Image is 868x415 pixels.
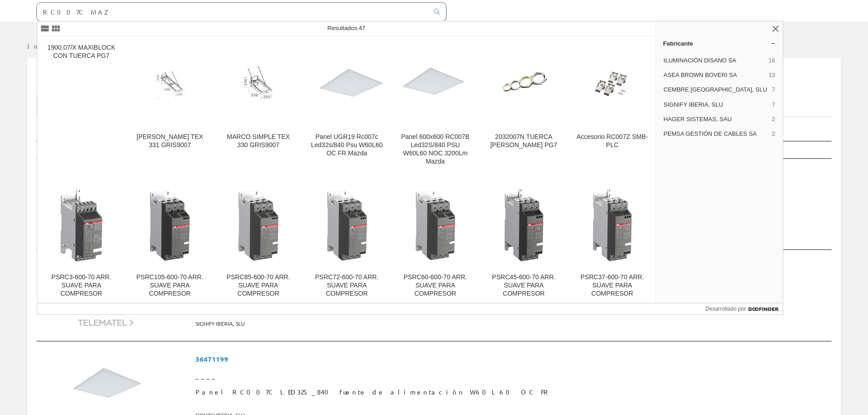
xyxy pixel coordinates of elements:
[27,42,66,50] a: Inicio
[772,116,775,123] font: 2
[303,177,391,308] a: PSRC72-600-70 ARR. SUAVE PARA COMPRESOR PSRC72-600-70 ARR. SUAVE PARA COMPRESOR
[480,36,568,176] a: 2032007N TUERCA LATÓN PG7 2032007N TUERCA [PERSON_NAME] PG7
[36,126,80,134] font: Mostrar
[195,320,245,327] font: SIGNIFY IBERIA, SLU
[575,189,649,262] img: PSRC37-600-70 ARR. SUAVE PARA COMPRESOR
[303,36,391,176] a: Panel UGR19 Rc007c Led32s/840 Psu W60L60 OC FR Mazda Panel UGR19 Rc007c Led32s/840 Psu W60L60 OC ...
[137,133,203,149] font: [PERSON_NAME] TEX 331 GRIS9007
[315,273,378,297] font: PSRC72-600-70 ARR. SUAVE PARA COMPRESOR
[399,60,472,109] img: Panel 600x600 RC007B Led32S/840 PSU W60L60 NOC 3200Lm Mazda
[195,388,551,396] font: Panel RC007C LED32S_840 fuente de alimentación W60L60 OC FR
[769,72,775,78] font: 13
[359,25,365,31] font: 47
[391,36,479,176] a: Panel 600x600 RC007B Led32S/840 PSU W60L60 NOC 3200Lm Mazda Panel 600x600 RC007B Led32S/840 PSU W...
[226,273,290,297] font: PSRC85-600-70 ARR. SUAVE PARA COMPRESOR
[772,86,775,93] font: 7
[133,189,206,262] img: PSRC105-600-70 ARR. SUAVE PARA COMPRESOR
[575,60,649,109] img: Accesorio RC007Z SMB-PLC
[656,36,783,51] a: Fabricante
[663,86,767,93] font: CEMBRE [GEOGRAPHIC_DATA], SLU
[705,306,746,312] font: Desarrollado por
[47,44,115,59] font: 1900.07/X MAXIBLOCK CON TUERCA PG7
[195,354,228,364] font: 36471199
[126,36,214,176] a: MARCO DOBLE TEX 331 GRIS9007 [PERSON_NAME] TEX 331 GRIS9007
[227,133,290,149] font: MARCO SIMPLE TEX 330 GRIS9007
[568,177,656,308] a: PSRC37-600-70 ARR. SUAVE PARA COMPRESOR PSRC37-600-70 ARR. SUAVE PARA COMPRESOR
[399,189,472,262] img: PSRC60-600-70 ARR. SUAVE PARA COMPRESOR
[221,189,295,262] img: PSRC85-600-70 ARR. SUAVE PARA COMPRESOR
[37,3,428,21] input: Buscar ...
[663,130,756,137] font: PEMSA GESTIÓN DE CABLES SA
[126,177,214,308] a: PSRC105-600-70 ARR. SUAVE PARA COMPRESOR PSRC105-600-70 ARR. SUAVE PARA COMPRESOR
[663,40,693,47] font: Fabricante
[133,48,206,121] img: MARCO DOBLE TEX 331 GRIS9007
[37,177,125,308] a: PSRC3-600-70 ARR. SUAVE PARA COMPRESOR PSRC3-600-70 ARR. SUAVE PARA COMPRESOR
[37,36,125,176] a: 1900.07/X MAXIBLOCK CON TUERCA PG7
[221,48,295,121] img: MARCO SIMPLE TEX 330 GRIS9007
[480,177,568,308] a: PSRC45-600-70 ARR. SUAVE PARA COMPRESOR PSRC45-600-70 ARR. SUAVE PARA COMPRESOR
[36,95,175,117] a: Listado de artículos
[772,101,775,108] font: 7
[663,72,737,78] font: ASEA BROWN BOVERI SA
[310,53,384,117] img: Panel UGR19 Rc007c Led32s/840 Psu W60L60 OC FR Mazda
[663,116,732,123] font: HAGER SISTEMAS, SAU
[769,57,775,64] font: 16
[492,273,555,297] font: PSRC45-600-70 ARR. SUAVE PARA COMPRESOR
[36,72,94,91] font: RC007C
[311,133,383,157] font: Panel UGR19 Rc007c Led32s/840 Psu W60L60 OC FR Mazda
[487,57,560,113] img: 2032007N TUERCA LATÓN PG7
[580,273,644,297] font: PSRC37-600-70 ARR. SUAVE PARA COMPRESOR
[391,177,479,308] a: PSRC60-600-70 ARR. SUAVE PARA COMPRESOR PSRC60-600-70 ARR. SUAVE PARA COMPRESOR
[772,130,775,137] font: 2
[214,36,302,176] a: MARCO SIMPLE TEX 330 GRIS9007 MARCO SIMPLE TEX 330 GRIS9007
[568,36,656,176] a: Accesorio RC007Z SMB-PLC Accesorio RC007Z SMB-PLC
[487,189,560,262] img: PSRC45-600-70 ARR. SUAVE PARA COMPRESOR
[195,371,217,379] font: ____
[136,273,203,297] font: PSRC105-600-70 ARR. SUAVE PARA COMPRESOR
[705,303,783,314] a: Desarrollado por
[51,273,112,297] font: PSRC3-600-70 ARR. SUAVE PARA COMPRESOR
[214,177,302,308] a: PSRC85-600-70 ARR. SUAVE PARA COMPRESOR PSRC85-600-70 ARR. SUAVE PARA COMPRESOR
[310,189,384,262] img: PSRC72-600-70 ARR. SUAVE PARA COMPRESOR
[328,25,359,31] font: Resultados:
[663,101,723,108] font: SIGNIFY IBERIA, SLU
[401,133,469,165] font: Panel 600x600 RC007B Led32S/840 PSU W60L60 NOC 3200Lm Mazda
[45,189,118,262] img: PSRC3-600-70 ARR. SUAVE PARA COMPRESOR
[490,133,557,149] font: 2032007N TUERCA [PERSON_NAME] PG7
[404,273,467,297] font: PSRC60-600-70 ARR. SUAVE PARA COMPRESOR
[663,57,736,64] font: ILUMINACIÓN DISANO SA
[577,133,648,149] font: Accesorio RC007Z SMB-PLC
